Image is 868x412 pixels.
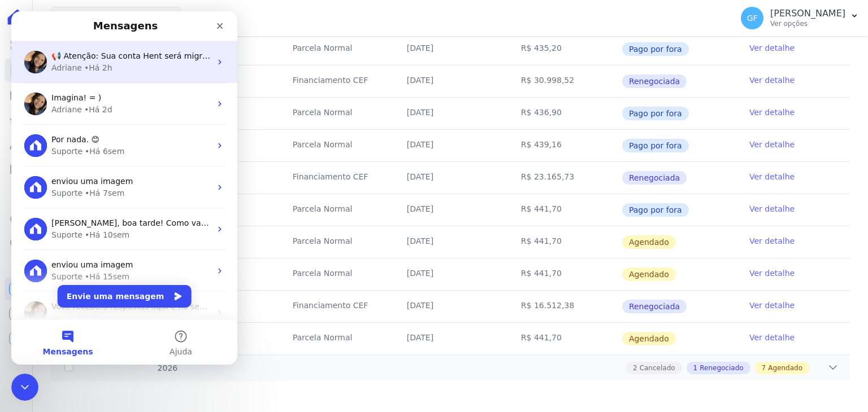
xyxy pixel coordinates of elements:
a: Ver detalhe [749,203,795,214]
div: Suporte [40,218,71,230]
span: Pago por fora [622,42,689,56]
span: enviou uma imagem [40,165,121,174]
span: Renegociada [622,74,687,88]
img: Profile image for Adriane [13,290,36,313]
td: R$ 16.512,38 [507,291,622,322]
span: Você receberá respostas aqui e no seu e-mail: ✉️ [PERSON_NAME][EMAIL_ADDRESS][DOMAIN_NAME] Nosso ... [40,291,666,300]
td: Parcela Normal [279,33,393,65]
td: R$ 441,70 [507,258,622,290]
td: R$ 435,20 [507,33,622,65]
div: • Há 2d [73,93,101,104]
span: Pago por fora [622,203,689,217]
div: • Há 6sem [73,134,113,146]
td: [DATE] [393,258,507,290]
div: Adriane [40,93,71,104]
td: [DATE] [393,65,507,97]
div: • Há 18sem [62,301,106,313]
button: Ajuda [113,308,226,353]
span: Renegociado [700,363,743,373]
td: Financiamento CEF [279,162,393,194]
div: Hent [40,301,59,313]
td: Parcela Normal [279,226,393,258]
td: [DATE] [393,194,507,226]
p: Ver opções [770,19,845,28]
span: Ajuda [158,336,181,344]
span: Pago por fora [622,139,689,152]
button: [GEOGRAPHIC_DATA] [51,7,181,28]
span: Renegociada [622,171,687,185]
img: Profile image for Suporte [13,207,36,229]
img: Profile image for Adriane [13,81,36,104]
span: Por nada. 😊 [40,124,88,133]
div: • Há 2h [73,51,101,63]
a: Ver detalhe [749,107,795,118]
td: [DATE] [393,323,507,354]
span: Agendado [622,268,676,281]
span: Mensagens [32,336,82,344]
td: R$ 441,70 [507,323,622,354]
a: Ver detalhe [749,235,795,247]
span: Agendado [768,363,802,373]
a: Ver detalhe [749,42,795,54]
span: Imagina! = ) [40,82,90,91]
td: [DATE] [393,226,507,258]
td: [DATE] [393,130,507,161]
td: R$ 441,70 [507,194,622,226]
td: [DATE] [393,33,507,65]
p: [PERSON_NAME] [770,8,845,19]
div: • Há 15sem [73,260,118,271]
img: Profile image for Adriane [13,40,36,62]
td: Parcela Normal [279,130,393,161]
span: Renegociada [622,300,687,313]
a: Ver detalhe [749,74,795,86]
a: Ver detalhe [749,139,795,150]
td: R$ 441,70 [507,226,622,258]
button: GF [PERSON_NAME] Ver opções [732,2,868,34]
img: Profile image for Suporte [13,123,36,146]
span: [PERSON_NAME], boa tarde! Como vai? Aqui é a Paty. Deu certo? [40,207,297,216]
td: [DATE] [393,291,507,322]
img: Profile image for Suporte [13,248,36,271]
button: Envie uma mensagem [46,274,180,296]
span: GF [747,14,758,22]
iframe: Intercom live chat [11,374,38,401]
a: Ver detalhe [749,300,795,311]
td: Parcela Normal [279,194,393,226]
td: Parcela Normal [279,98,393,129]
span: Agendado [622,235,676,249]
div: • Há 10sem [73,218,118,230]
span: Cancelado [640,363,675,373]
td: R$ 436,90 [507,98,622,129]
span: 2 [633,363,637,373]
span: 7 [762,363,766,373]
a: Ver detalhe [749,171,795,182]
div: Suporte [40,260,71,271]
td: [DATE] [393,162,507,194]
td: R$ 30.998,52 [507,65,622,97]
td: Financiamento CEF [279,65,393,97]
span: Agendado [622,332,676,345]
div: Suporte [40,176,71,188]
span: 1 [693,363,698,373]
td: Financiamento CEF [279,291,393,322]
iframe: Intercom live chat [11,11,237,365]
span: Pago por fora [622,107,689,120]
td: R$ 439,16 [507,130,622,161]
td: [DATE] [393,98,507,129]
span: enviou uma imagem [40,249,121,258]
td: Parcela Normal [279,258,393,290]
td: Parcela Normal [279,323,393,354]
td: R$ 23.165,73 [507,162,622,194]
div: Adriane [40,51,71,63]
div: Suporte [40,134,71,146]
a: Ver detalhe [749,332,795,343]
a: Ver detalhe [749,268,795,279]
div: • Há 7sem [73,176,113,188]
img: Profile image for Suporte [13,165,36,187]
